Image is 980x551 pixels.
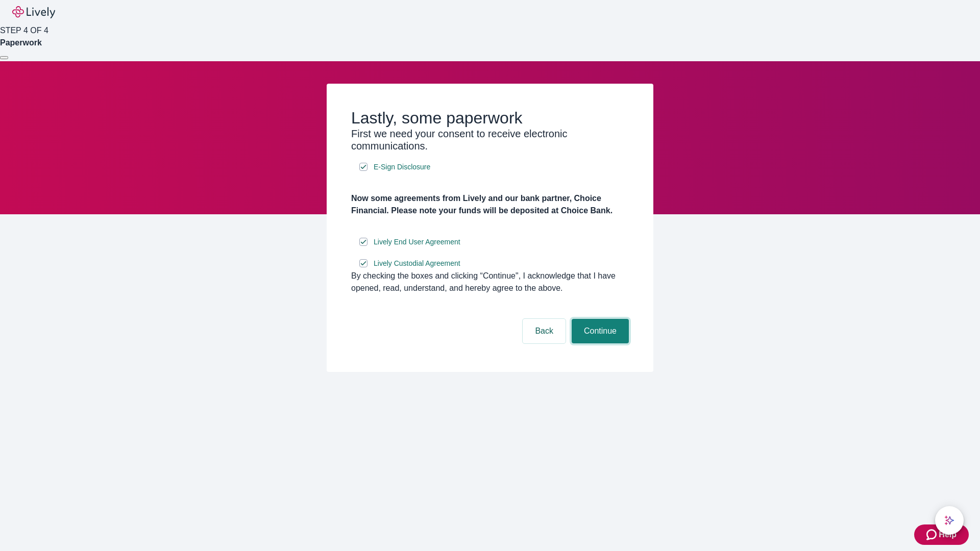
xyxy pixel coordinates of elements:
[372,161,432,173] a: e-sign disclosure document
[351,192,629,217] h4: Now some agreements from Lively and our bank partner, Choice Financial. Please note your funds wi...
[372,236,462,248] a: e-sign disclosure document
[372,257,462,270] a: e-sign disclosure document
[351,108,629,128] h2: Lastly, some paperwork
[523,319,566,343] button: Back
[572,319,629,343] button: Continue
[374,162,430,172] span: E-Sign Disclosure
[926,529,939,541] svg: Zendesk support icon
[374,237,460,247] span: Lively End User Agreement
[374,258,460,269] span: Lively Custodial Agreement
[12,6,55,18] img: Lively
[935,506,964,535] button: chat
[914,524,969,545] button: Zendesk support iconHelp
[939,529,957,541] span: Help
[351,128,629,152] h3: First we need your consent to receive electronic communications.
[944,515,954,525] svg: Lively AI Assistant
[351,270,629,294] div: By checking the boxes and clicking “Continue", I acknowledge that I have opened, read, understand...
